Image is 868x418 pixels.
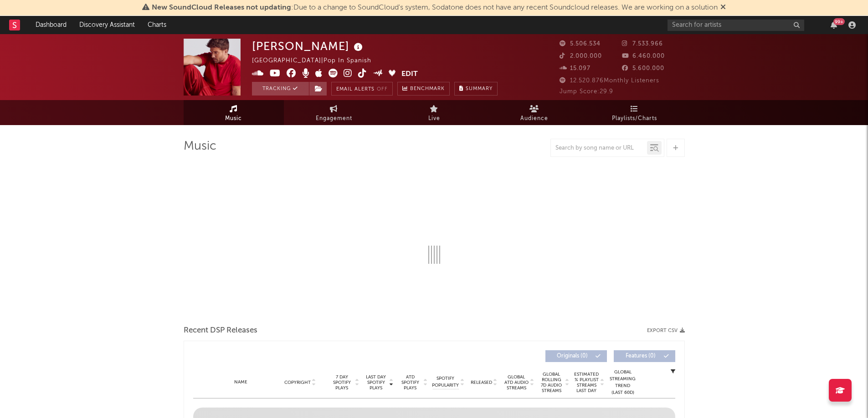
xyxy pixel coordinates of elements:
span: Global ATD Audio Streams [504,374,529,391]
span: Audience [520,113,548,124]
span: Copyright [284,380,311,385]
span: Estimated % Playlist Streams Last Day [574,372,599,393]
span: Summary [466,86,493,91]
span: 7 Day Spotify Plays [330,374,354,391]
span: Benchmark [410,84,445,95]
span: Originals ( 0 ) [551,353,593,359]
input: Search for artists [668,20,804,31]
span: 7.533.966 [622,41,663,47]
span: Playlists/Charts [612,113,657,124]
div: [PERSON_NAME] [252,39,365,54]
div: Global Streaming Trend (Last 60D) [609,369,637,396]
button: Tracking [252,82,309,96]
a: Audience [484,100,585,125]
span: 15.097 [560,65,591,71]
a: Engagement [284,100,384,125]
a: Playlists/Charts [585,100,685,125]
span: Engagement [316,113,352,124]
a: Live [384,100,484,125]
span: 6.460.000 [622,53,665,59]
span: ATD Spotify Plays [398,374,422,391]
em: Off [377,87,388,92]
span: Global Rolling 7D Audio Streams [539,372,564,393]
div: [GEOGRAPHIC_DATA] | Pop in Spanish [252,55,382,66]
span: 12.520.876 Monthly Listeners [560,78,659,84]
span: Recent DSP Releases [184,325,257,336]
a: Music [184,100,284,125]
span: : Due to a change to SoundCloud's system, Sodatone does not have any recent Soundcloud releases. ... [152,4,718,11]
a: Benchmark [397,82,450,96]
span: Dismiss [720,4,726,11]
span: Features ( 0 ) [620,353,662,359]
span: 2.000.000 [560,53,602,59]
button: Features(0) [614,350,675,362]
span: 5.506.534 [560,41,601,47]
button: Edit [401,69,418,80]
span: 5.600.000 [622,65,664,71]
button: Originals(0) [545,350,607,362]
span: Released [471,380,492,385]
span: Live [428,113,440,124]
a: Discovery Assistant [73,16,141,34]
button: Email AlertsOff [331,82,393,96]
span: New SoundCloud Releases not updating [152,4,291,11]
span: Last Day Spotify Plays [364,374,388,391]
input: Search by song name or URL [551,145,647,152]
span: Music [225,113,242,124]
button: Summary [454,82,498,96]
span: Jump Score: 29.9 [560,89,613,95]
div: Name [211,379,271,386]
a: Dashboard [29,16,73,34]
span: Spotify Popularity [432,375,459,389]
button: 99+ [831,21,837,29]
a: Charts [141,16,173,34]
div: 99 + [833,18,845,25]
button: Export CSV [647,328,685,333]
